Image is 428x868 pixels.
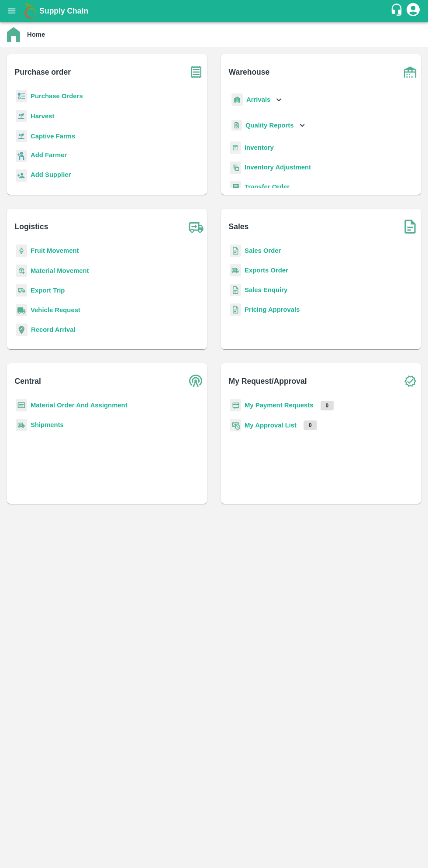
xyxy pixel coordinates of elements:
a: Inventory Adjustment [245,164,311,171]
b: My Request/Approval [229,375,307,387]
img: recordArrival [16,324,28,336]
img: soSales [399,216,421,238]
b: Logistics [15,220,48,233]
div: Quality Reports [230,117,307,134]
b: Home [27,31,45,38]
a: Vehicle Request [31,307,80,313]
a: Export Trip [31,287,65,294]
a: Record Arrival [31,326,76,333]
img: shipments [230,264,241,277]
img: approval [230,419,241,432]
img: shipments [16,419,27,431]
a: Material Movement [31,267,89,274]
div: account of current user [405,2,421,20]
a: Add Supplier [31,170,71,182]
a: My Approval List [245,422,297,429]
img: logo [22,2,39,20]
img: sales [230,303,241,316]
img: central [185,370,207,392]
a: Inventory [245,144,274,151]
a: Exports Order [245,267,288,274]
a: Transfer Order [245,183,290,190]
div: Arrivals [230,90,284,110]
a: Sales Enquiry [245,286,287,293]
img: farmer [16,150,27,162]
img: sales [230,284,241,296]
a: My Payment Requests [245,402,314,409]
img: whTransfer [230,181,241,193]
a: Supply Chain [39,5,390,17]
img: home [7,27,20,42]
img: material [16,264,27,277]
a: Pricing Approvals [245,306,300,313]
img: inventory [230,161,241,174]
img: centralMaterial [16,399,27,412]
b: Supply Chain [39,7,88,15]
p: 0 [321,401,334,410]
button: open drawer [2,1,22,21]
b: Sales [229,220,249,233]
b: Arrivals [246,96,270,103]
b: Warehouse [229,66,270,78]
img: harvest [16,130,27,143]
a: Captive Farms [31,133,75,140]
img: check [399,370,421,392]
img: vehicle [16,304,27,317]
b: Add Farmer [31,152,67,158]
img: whArrival [231,93,243,106]
img: payment [230,399,241,412]
img: harvest [16,110,27,123]
a: Harvest [31,113,54,120]
img: reciept [16,90,27,103]
img: fruit [16,245,27,257]
a: Material Order And Assignment [31,402,128,409]
img: sales [230,245,241,257]
img: supplier [16,169,27,182]
a: Purchase Orders [31,93,83,100]
a: Add Farmer [31,150,67,162]
div: customer-support [390,3,405,19]
a: Shipments [31,421,64,428]
img: truck [185,216,207,238]
b: Add Supplier [31,171,71,178]
b: Purchase order [15,66,71,78]
img: warehouse [399,61,421,83]
a: Fruit Movement [31,247,79,254]
b: Quality Reports [245,122,294,129]
p: 0 [304,420,317,430]
img: qualityReport [231,120,242,131]
img: delivery [16,284,27,297]
img: purchase [185,61,207,83]
b: Central [15,375,41,387]
a: Sales Order [245,247,281,254]
img: whInventory [230,141,241,154]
